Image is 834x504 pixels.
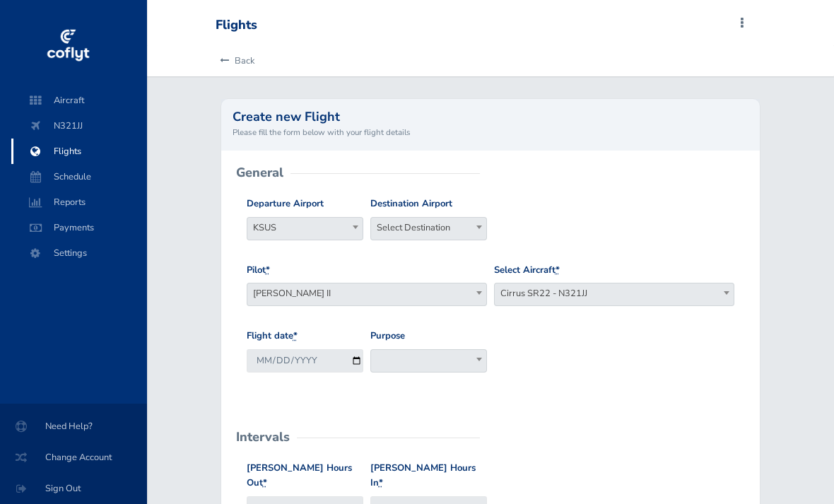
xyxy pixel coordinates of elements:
span: Reports [25,189,133,215]
span: Jay Treat II [247,283,486,303]
abbr: required [293,329,298,342]
div: Flights [216,18,257,33]
span: Cirrus SR22 - N321JJ [494,283,734,306]
label: Destination Airport [370,197,452,211]
h2: Intervals [236,430,290,443]
label: Purpose [370,329,405,344]
label: Flight date [247,329,298,344]
span: Payments [25,215,133,240]
span: Select Destination [370,217,487,240]
span: Select Destination [371,218,486,238]
abbr: required [266,264,270,276]
h2: Create new Flight [233,110,748,123]
span: Change Account [17,445,130,470]
span: Flights [25,139,133,164]
label: Departure Airport [247,197,324,211]
span: Settings [25,240,133,266]
span: Aircraft [25,88,133,113]
label: [PERSON_NAME] Hours Out [247,461,363,491]
span: N321JJ [25,113,133,139]
span: Cirrus SR22 - N321JJ [495,283,734,303]
span: KSUS [247,217,363,240]
span: Need Help? [17,414,130,439]
abbr: required [379,476,383,489]
span: Schedule [25,164,133,189]
h2: General [236,166,283,179]
span: Jay Treat II [247,283,487,306]
small: Please fill the form below with your flight details [233,126,748,139]
abbr: required [556,264,560,276]
a: Back [216,45,254,76]
span: Sign Out [17,476,130,501]
span: KSUS [247,218,363,238]
label: Select Aircraft [494,263,560,278]
abbr: required [263,476,267,489]
label: [PERSON_NAME] Hours In [370,461,487,491]
label: Pilot [247,263,270,278]
img: coflyt logo [45,25,91,67]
